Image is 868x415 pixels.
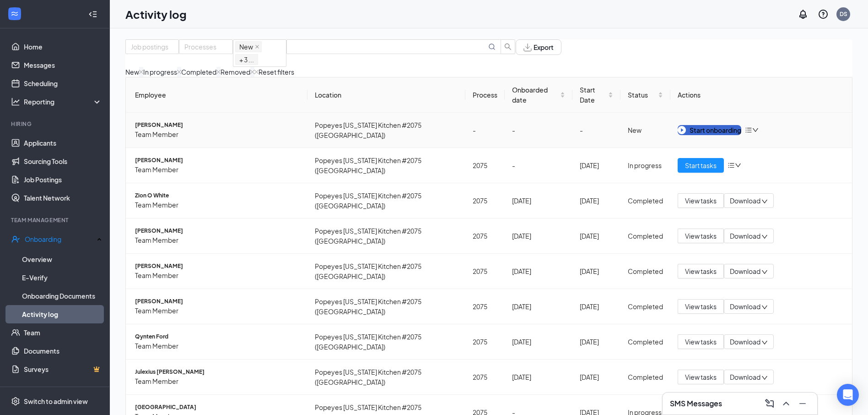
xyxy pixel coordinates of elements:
span: Download [730,337,760,347]
span: Start Date [580,85,606,105]
td: Popeyes [US_STATE] Kitchen #2075 ([GEOGRAPHIC_DATA]) [307,148,466,183]
a: Overview [22,250,102,268]
svg: Settings [11,397,20,406]
div: DS [840,10,847,18]
span: View tasks [685,337,717,347]
td: 2075 [465,218,505,254]
button: search [501,39,515,54]
div: Completed [628,196,663,206]
button: View tasks [678,334,724,349]
span: [PERSON_NAME] [135,262,300,271]
a: Scheduling [24,74,102,93]
a: Messages [24,56,102,74]
td: Popeyes [US_STATE] Kitchen #2075 ([GEOGRAPHIC_DATA]) [307,324,466,360]
span: Team Member [135,235,300,245]
span: [PERSON_NAME] [135,156,300,165]
svg: Collapse [88,10,97,19]
button: Start tasks [678,158,724,173]
span: down [735,162,741,169]
span: Team Member [135,129,300,139]
div: Reporting [24,97,102,106]
div: Onboarding [25,235,94,244]
div: In progress [143,67,177,77]
span: Download [730,231,760,241]
div: Open Intercom Messenger [837,384,859,406]
th: Employee [126,77,307,113]
button: View tasks [678,264,724,278]
span: close [255,44,259,49]
button: ComposeMessage [762,396,777,411]
svg: ChevronUp [781,398,792,409]
button: View tasks [678,193,724,208]
span: down [761,375,768,381]
span: Team Member [135,341,300,351]
button: View tasks [678,370,724,384]
svg: Analysis [11,97,20,106]
svg: UserCheck [11,235,20,244]
div: [DATE] [512,372,565,382]
td: 2075 [465,289,505,324]
span: Status [628,90,656,100]
td: Popeyes [US_STATE] Kitchen #2075 ([GEOGRAPHIC_DATA]) [307,218,466,254]
span: Julexius [PERSON_NAME] [135,368,300,377]
a: Team [24,323,102,342]
button: View tasks [678,299,724,314]
h3: SMS Messages [670,399,722,409]
td: - [465,113,505,148]
a: E-Verify [22,268,102,287]
div: [DATE] [512,301,565,311]
span: Export [534,44,554,50]
svg: Minimize [797,398,808,409]
span: Download [730,372,760,382]
div: New [628,125,663,135]
span: Team Member [135,376,300,386]
span: Download [730,302,760,311]
span: Team Member [135,306,300,316]
span: Start tasks [685,160,717,170]
svg: WorkstreamLogo [10,9,19,18]
span: + 3 ... [235,54,258,65]
td: Popeyes [US_STATE] Kitchen #2075 ([GEOGRAPHIC_DATA]) [307,254,466,289]
div: - [512,125,565,135]
div: [DATE] [580,301,613,311]
button: Minimize [795,396,810,411]
div: Completed [181,67,216,77]
div: Hiring [11,120,100,128]
a: Home [24,38,102,56]
span: [PERSON_NAME] [135,297,300,306]
button: View tasks [678,229,724,243]
span: View tasks [685,266,717,276]
a: Job Postings [24,170,102,189]
span: down [761,198,768,205]
span: down [752,127,759,133]
div: [DATE] [580,372,613,382]
span: bars [745,126,752,134]
div: [DATE] [512,337,565,347]
div: [DATE] [512,266,565,276]
span: Team Member [135,200,300,210]
div: Switch to admin view [24,397,88,406]
span: Team Member [135,270,300,280]
td: 2075 [465,254,505,289]
div: Completed [628,301,663,311]
span: bars [728,162,735,169]
td: 2075 [465,360,505,395]
span: View tasks [685,301,717,311]
span: New [239,42,253,52]
button: Start onboarding [678,125,741,135]
td: - [572,113,620,148]
svg: ComposeMessage [764,398,775,409]
h1: Activity log [125,6,187,22]
div: Removed [221,67,250,77]
span: down [761,339,768,346]
a: Onboarding Documents [22,287,102,305]
div: [DATE] [512,196,565,206]
span: Download [730,196,760,206]
th: Actions [670,77,852,113]
div: In progress [628,160,663,170]
div: Team Management [11,216,100,224]
svg: QuestionInfo [818,9,829,20]
th: Onboarded date [505,77,572,113]
span: [PERSON_NAME] [135,227,300,235]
